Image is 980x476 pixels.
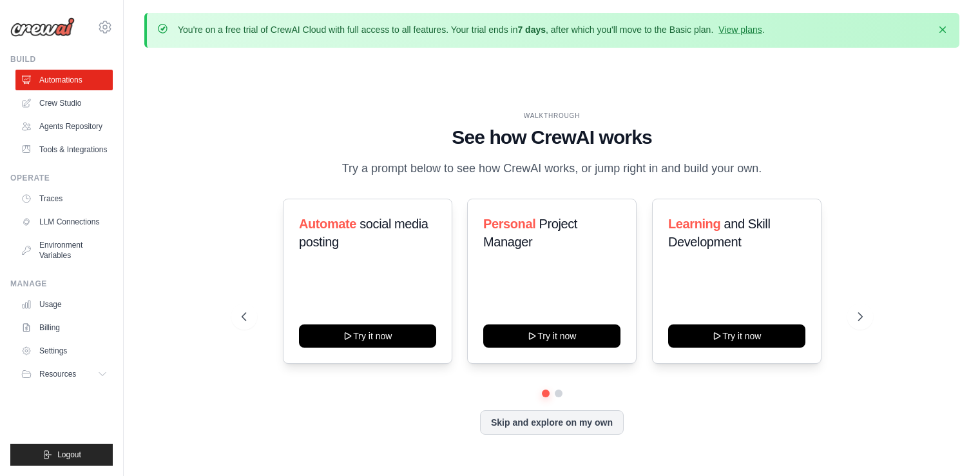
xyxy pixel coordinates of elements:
[15,93,113,114] a: Crew Studio
[15,341,113,361] a: Settings
[242,111,863,121] div: WALKTHROUGH
[15,212,113,232] a: LLM Connections
[15,235,113,266] a: Environment Variables
[15,188,113,209] a: Traces
[299,324,436,348] button: Try it now
[15,139,113,160] a: Tools & Integrations
[57,450,81,460] span: Logout
[718,25,762,35] a: View plans
[10,173,113,183] div: Operate
[10,54,113,64] div: Build
[517,25,546,35] strong: 7 days
[483,324,620,348] button: Try it now
[336,159,769,178] p: Try a prompt below to see how CrewAI works, or jump right in and build your own.
[480,410,624,435] button: Skip and explore on my own
[10,444,113,466] button: Logout
[668,217,720,231] span: Learning
[10,17,75,37] img: Logo
[668,324,805,348] button: Try it now
[483,217,535,231] span: Personal
[299,217,428,249] span: social media posting
[15,116,113,137] a: Agents Repository
[178,23,765,36] p: You're on a free trial of CrewAI Cloud with full access to all features. Your trial ends in , aft...
[299,217,356,231] span: Automate
[10,279,113,289] div: Manage
[15,294,113,315] a: Usage
[39,369,76,379] span: Resources
[15,70,113,90] a: Automations
[15,317,113,338] a: Billing
[15,364,113,384] button: Resources
[242,126,863,149] h1: See how CrewAI works
[668,217,770,249] span: and Skill Development
[916,414,980,476] iframe: Chat Widget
